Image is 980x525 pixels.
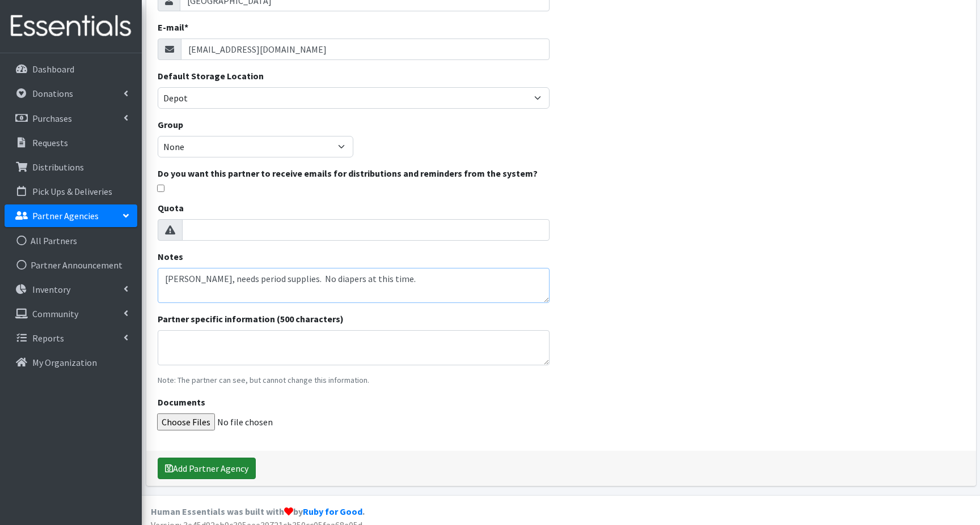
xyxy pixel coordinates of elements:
[5,229,137,252] a: All Partners
[5,82,137,105] a: Donations
[158,69,264,83] label: Default Storage Location
[158,374,550,386] p: Note: The partner can see, but cannot change this information.
[5,58,137,80] a: Dashboard
[184,22,188,33] abbr: required
[5,254,137,276] a: Partner Announcement
[5,302,137,325] a: Community
[158,167,538,180] label: Do you want this partner to receive emails for distributions and reminders from the system?
[5,180,137,203] a: Pick Ups & Deliveries
[158,201,184,215] label: Quota
[158,250,183,263] label: Notes
[5,278,137,301] a: Inventory
[32,332,64,344] p: Reports
[158,20,188,34] label: E-mail
[5,131,137,154] a: Requests
[32,284,70,295] p: Inventory
[32,63,74,75] p: Dashboard
[303,506,362,517] a: Ruby for Good
[32,161,84,173] p: Distributions
[32,137,68,148] p: Requests
[32,210,99,221] p: Partner Agencies
[32,308,78,319] p: Community
[158,312,344,326] label: Partner specific information (500 characters)
[32,186,112,197] p: Pick Ups & Deliveries
[158,458,256,479] button: Add Partner Agency
[5,351,137,374] a: My Organization
[5,156,137,178] a: Distributions
[151,506,365,517] strong: Human Essentials was built with by .
[32,357,97,368] p: My Organization
[32,88,73,99] p: Donations
[32,113,72,124] p: Purchases
[5,107,137,130] a: Purchases
[5,204,137,227] a: Partner Agencies
[158,395,205,409] label: Documents
[5,7,137,45] img: HumanEssentials
[158,118,183,131] label: Group
[5,327,137,349] a: Reports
